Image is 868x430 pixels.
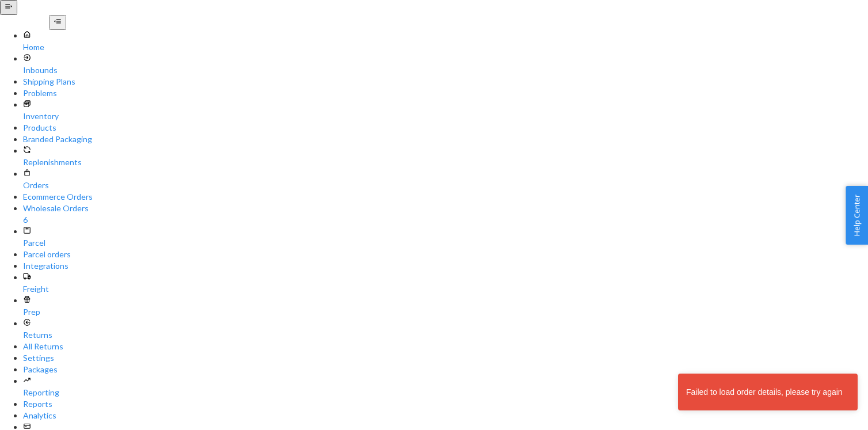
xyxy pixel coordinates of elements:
a: Freight [23,272,868,295]
div: Parcel [23,237,868,249]
a: All Returns [23,341,868,352]
div: Home [23,41,868,53]
a: Products [23,122,868,134]
a: Parcel orders [23,249,868,260]
div: Orders [23,180,868,191]
a: Replenishments [23,145,868,168]
a: Integrations [23,260,868,272]
a: Packages [23,364,868,375]
a: Parcel [23,226,868,249]
a: Returns [23,318,868,341]
a: Analytics [23,410,868,421]
div: Reporting [23,387,868,398]
a: Branded Packaging [23,134,868,145]
a: Inventory [23,99,868,122]
a: Problems [23,87,868,99]
a: Settings [23,352,868,364]
a: Prep [23,295,868,318]
div: Freight [23,283,868,295]
div: Returns [23,329,868,341]
a: Ecommerce Orders [23,191,868,203]
div: Prep [23,306,868,318]
div: Wholesale Orders [23,203,868,214]
a: Wholesale Orders6 [23,203,868,226]
a: Reporting [23,375,868,398]
div: Inbounds [23,64,868,76]
a: Home [23,30,868,53]
button: Close Navigation [49,15,66,30]
a: Shipping Plans [23,76,868,87]
a: Inbounds [23,53,868,76]
div: 6 [23,214,868,226]
div: Replenishments [23,157,868,168]
div: Failed to load order details, please try again [683,383,853,401]
a: Orders [23,168,868,191]
div: Inventory [23,111,868,122]
iframe: Opens a widget where you can chat to one of our agents [793,395,856,424]
button: Help Center [846,186,868,245]
a: Reports [23,398,868,410]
